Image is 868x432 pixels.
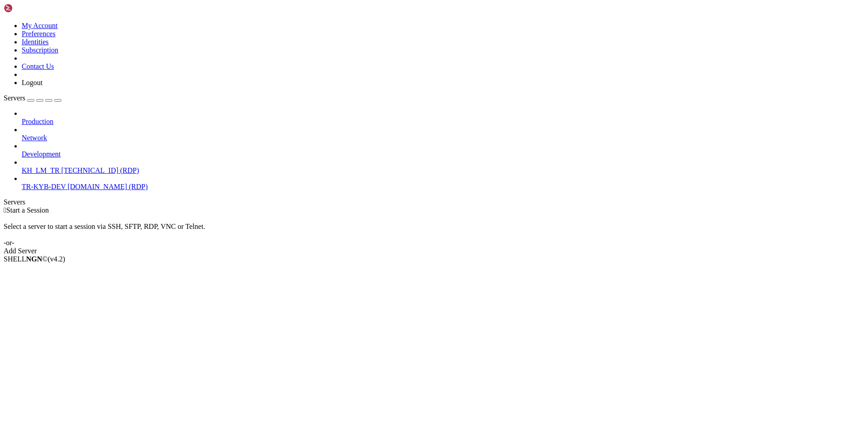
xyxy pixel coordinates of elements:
span: TR-KYB-DEV [22,183,66,190]
a: Contact Us [22,62,54,70]
div: Add Server [4,247,864,255]
a: Network [22,134,864,142]
img: Shellngn [4,4,56,13]
a: Development [22,150,864,158]
span: [TECHNICAL_ID] (RDP) [61,166,139,174]
span:  [4,206,6,214]
span: SHELL © [4,255,65,263]
li: Development [22,142,864,158]
li: KH_LM_TR [TECHNICAL_ID] (RDP) [22,158,864,175]
span: Start a Session [6,206,49,214]
span: KH_LM_TR [22,166,60,174]
span: 4.2.0 [48,255,66,263]
li: Network [22,126,864,142]
a: Servers [4,94,61,102]
a: My Account [22,22,58,29]
a: Subscription [22,46,58,54]
a: Preferences [22,30,56,38]
div: Select a server to start a session via SSH, SFTP, RDP, VNC or Telnet. -or- [4,214,864,247]
span: Production [22,118,53,125]
a: Logout [22,79,42,86]
a: TR-KYB-DEV [DOMAIN_NAME] (RDP) [22,183,864,191]
span: Network [22,134,47,142]
b: NGN [26,255,42,263]
span: Servers [4,94,25,102]
li: Production [22,109,864,126]
div: Servers [4,198,864,206]
a: Identities [22,38,49,46]
a: KH_LM_TR [TECHNICAL_ID] (RDP) [22,166,864,175]
span: [DOMAIN_NAME] (RDP) [67,183,147,190]
span: Development [22,150,61,158]
a: Production [22,118,864,126]
li: TR-KYB-DEV [DOMAIN_NAME] (RDP) [22,175,864,191]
